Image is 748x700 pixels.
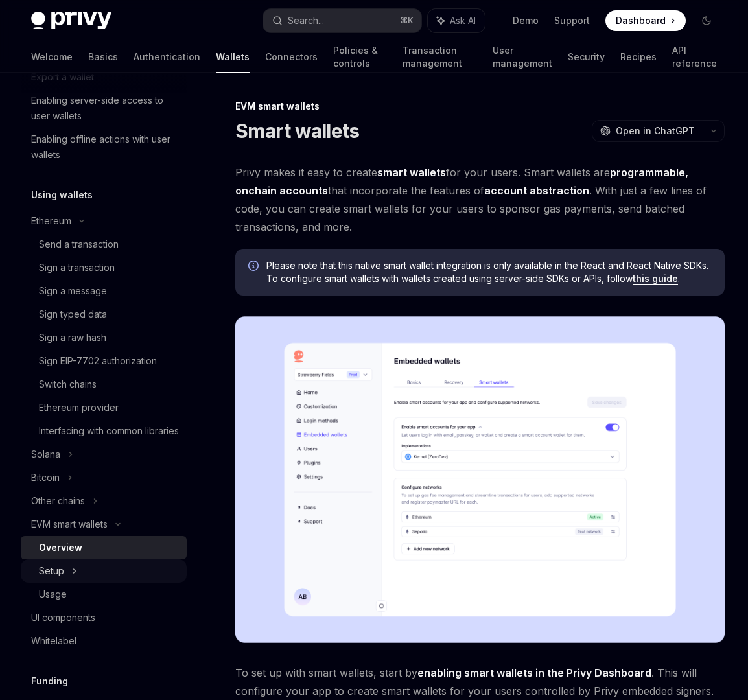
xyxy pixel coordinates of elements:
[493,41,552,73] a: User management
[39,563,64,579] div: Setup
[592,120,703,142] button: Open in ChatGPT
[696,10,717,31] button: Toggle dark mode
[21,89,187,128] a: Enabling server-side access to user wallets
[403,41,477,73] a: Transaction management
[31,93,179,124] div: Enabling server-side access to user wallets
[288,13,324,29] div: Search...
[235,100,725,113] div: EVM smart wallets
[513,14,539,27] a: Demo
[235,316,725,643] img: Sample enable smart wallets
[31,610,95,625] div: UI components
[39,587,67,602] div: Usage
[21,536,187,559] a: Overview
[31,132,179,163] div: Enabling offline actions with user wallets
[554,14,590,27] a: Support
[39,377,97,392] div: Switch chains
[31,517,108,532] div: EVM smart wallets
[265,41,318,73] a: Connectors
[450,14,476,27] span: Ask AI
[31,470,60,485] div: Bitcoin
[633,273,678,285] a: this guide
[605,10,686,31] a: Dashboard
[400,16,414,26] span: ⌘ K
[31,213,71,229] div: Ethereum
[616,124,695,137] span: Open in ChatGPT
[333,41,387,73] a: Policies & controls
[31,633,76,649] div: Whitelabel
[620,41,657,73] a: Recipes
[21,396,187,419] a: Ethereum provider
[266,259,712,285] span: Please note that this native smart wallet integration is only available in the React and React Na...
[235,163,725,236] span: Privy makes it easy to create for your users. Smart wallets are that incorporate the features of ...
[39,307,107,322] div: Sign typed data
[21,606,187,629] a: UI components
[417,666,651,680] a: enabling smart wallets in the Privy Dashboard
[21,419,187,443] a: Interfacing with common libraries
[39,260,115,275] div: Sign a transaction
[31,41,73,73] a: Welcome
[248,261,261,274] svg: Info
[134,41,200,73] a: Authentication
[88,41,118,73] a: Basics
[21,303,187,326] a: Sign typed data
[484,184,589,198] a: account abstraction
[21,279,187,303] a: Sign a message
[31,187,93,203] h5: Using wallets
[39,237,119,252] div: Send a transaction
[31,12,111,30] img: dark logo
[39,330,106,345] div: Sign a raw hash
[21,233,187,256] a: Send a transaction
[31,673,68,689] h5: Funding
[235,119,359,143] h1: Smart wallets
[263,9,421,32] button: Search...⌘K
[39,540,82,555] div: Overview
[21,349,187,373] a: Sign EIP-7702 authorization
[377,166,446,179] strong: smart wallets
[216,41,250,73] a: Wallets
[21,326,187,349] a: Sign a raw hash
[428,9,485,32] button: Ask AI
[235,664,725,700] span: To set up with smart wallets, start by . This will configure your app to create smart wallets for...
[21,629,187,653] a: Whitelabel
[21,583,187,606] a: Usage
[39,283,107,299] div: Sign a message
[568,41,605,73] a: Security
[21,128,187,167] a: Enabling offline actions with user wallets
[31,493,85,509] div: Other chains
[672,41,717,73] a: API reference
[31,447,60,462] div: Solana
[21,373,187,396] a: Switch chains
[21,256,187,279] a: Sign a transaction
[39,423,179,439] div: Interfacing with common libraries
[39,353,157,369] div: Sign EIP-7702 authorization
[39,400,119,415] div: Ethereum provider
[616,14,666,27] span: Dashboard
